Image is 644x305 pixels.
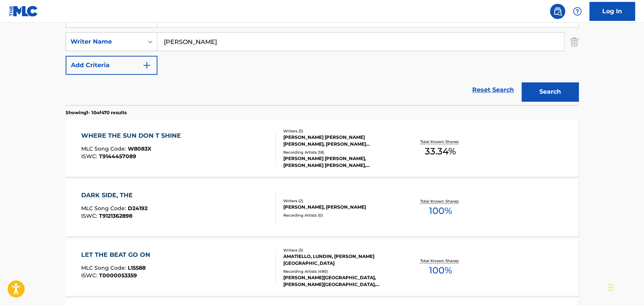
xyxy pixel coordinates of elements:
[573,7,582,16] img: help
[283,128,397,134] div: Writers ( 3 )
[283,212,397,218] div: Recording Artists ( 0 )
[570,32,578,51] img: Delete Criterion
[283,134,397,148] div: [PERSON_NAME] [PERSON_NAME] [PERSON_NAME], [PERSON_NAME] [PERSON_NAME]
[420,198,460,204] p: Total Known Shares:
[81,250,154,259] div: LET THE BEAT GO ON
[66,120,578,177] a: WHERE THE SUN DON T SHINEMLC Song Code:W8083XISWC:T9144457089Writers (3)[PERSON_NAME] [PERSON_NAM...
[283,269,397,274] div: Recording Artists ( 490 )
[420,258,460,264] p: Total Known Shares:
[606,269,644,305] iframe: Chat Widget
[71,37,139,46] div: Writer Name
[81,191,148,200] div: DARK SIDE, THE
[66,9,578,105] form: Search Form
[283,247,397,253] div: Writers ( 3 )
[589,2,635,21] a: Log In
[521,82,578,101] button: Search
[128,205,148,212] span: D24192
[128,145,151,152] span: W8083X
[128,264,146,271] span: L15588
[9,6,38,17] img: MLC Logo
[608,276,613,299] div: Drag
[283,198,397,204] div: Writers ( 2 )
[283,149,397,155] div: Recording Artists ( 18 )
[81,145,128,152] span: MLC Song Code :
[66,239,578,296] a: LET THE BEAT GO ONMLC Song Code:L15588ISWC:T0000053359Writers (3)AMATIELLO, LUNDIN, [PERSON_NAME]...
[66,179,578,236] a: DARK SIDE, THEMLC Song Code:D24192ISWC:T9121362898Writers (2)[PERSON_NAME], [PERSON_NAME]Recordin...
[283,253,397,267] div: AMATIELLO, LUNDIN, [PERSON_NAME][GEOGRAPHIC_DATA]
[99,212,132,219] span: T9121362898
[81,153,99,160] span: ISWC :
[81,212,99,219] span: ISWC :
[66,109,127,116] p: Showing 1 - 10 of 470 results
[283,155,397,169] div: [PERSON_NAME] [PERSON_NAME], [PERSON_NAME] [PERSON_NAME],[PERSON_NAME], [PERSON_NAME] [PERSON_NAM...
[81,205,128,212] span: MLC Song Code :
[81,264,128,271] span: MLC Song Code :
[553,7,562,16] img: search
[429,264,452,277] span: 100 %
[550,4,565,19] a: Public Search
[283,274,397,288] div: [PERSON_NAME][GEOGRAPHIC_DATA], [PERSON_NAME][GEOGRAPHIC_DATA], [PERSON_NAME][GEOGRAPHIC_DATA], [...
[99,153,136,160] span: T9144457089
[142,61,151,70] img: 9d2ae6d4665cec9f34b9.svg
[283,204,397,211] div: [PERSON_NAME], [PERSON_NAME]
[425,145,456,158] span: 33.34 %
[99,272,137,279] span: T0000053359
[81,272,99,279] span: ISWC :
[81,131,185,140] div: WHERE THE SUN DON T SHINE
[420,139,460,145] p: Total Known Shares:
[429,204,452,218] span: 100 %
[570,4,585,19] div: Help
[468,82,518,98] a: Reset Search
[66,56,157,75] button: Add Criteria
